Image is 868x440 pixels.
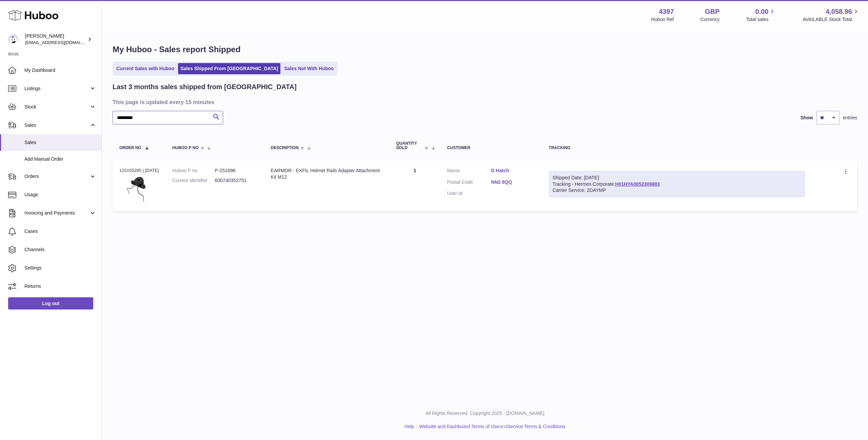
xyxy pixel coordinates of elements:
a: H01HYA0052309883 [615,181,660,187]
a: Sales Not With Huboo [282,63,336,74]
span: Invoicing and Payments [24,210,89,216]
span: 4,058.96 [826,7,852,16]
span: Returns [24,283,96,289]
a: Help [405,424,414,429]
dt: User Id [447,190,491,197]
a: D Hatch [491,167,535,174]
dt: Postal Code [447,179,491,187]
label: Show [801,115,813,121]
strong: GBP [705,7,719,16]
div: Currency [701,16,720,23]
span: Listings [24,85,89,92]
dt: Huboo P no [173,167,215,174]
a: NN2 8QQ [491,179,535,185]
span: Channels [24,246,96,253]
td: 1 [390,161,440,212]
span: Order No [119,146,141,150]
h3: This page is updated every 15 minutes [113,98,855,106]
li: and [417,423,565,430]
img: drumnnbass@gmail.com [8,34,18,44]
span: Stock [24,104,89,110]
div: Carrier Service: 2DAYMP [553,187,801,194]
span: Cases [24,228,96,235]
span: Total sales [746,16,776,23]
div: Customer [447,146,535,150]
span: Add Manual Order [24,156,96,162]
a: 0.00 Total sales [746,7,776,23]
strong: 4397 [659,7,674,16]
span: AVAILABLE Stock Total [803,16,860,23]
a: Log out [8,297,93,309]
a: 4,058.96 AVAILABLE Stock Total [803,7,860,23]
dt: Name [447,167,491,176]
a: Current Sales with Huboo [114,63,177,74]
dd: P-251696 [215,167,257,174]
div: Tracking - Hermes Corporate: [549,171,805,198]
span: Quantity Sold [396,141,423,150]
dt: Current identifier [173,177,215,184]
div: EARMOR - EXFIL Helmet Rails Adapter Attachment Kit M12 [271,167,383,180]
div: [PERSON_NAME] [25,33,86,46]
span: 0.00 [755,7,769,16]
span: My Dashboard [24,67,96,74]
a: Service Terms & Conditions [507,424,566,429]
span: Orders [24,173,89,180]
span: Description [271,146,299,150]
dd: 600740352751 [215,177,257,184]
a: Sales Shipped From [GEOGRAPHIC_DATA] [178,63,280,74]
span: Settings [24,265,96,271]
span: entries [843,115,857,121]
span: Huboo P no [173,146,199,150]
img: $_1.JPG [119,176,153,203]
div: Shipped Date: [DATE] [553,175,801,181]
h1: My Huboo - Sales report Shipped [113,44,857,55]
div: Huboo Ref [651,16,674,23]
span: Usage [24,192,96,198]
a: Website and Dashboard Terms of Use [419,424,499,429]
p: All Rights Reserved. Copyright 2025 - [DOMAIN_NAME] [107,410,863,417]
div: 125155295 | [DATE] [119,167,159,174]
span: Sales [24,139,96,146]
span: [EMAIL_ADDRESS][DOMAIN_NAME] [25,40,100,45]
div: Tracking [549,146,805,150]
h2: Last 3 months sales shipped from [GEOGRAPHIC_DATA] [113,82,297,92]
span: Sales [24,122,89,128]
